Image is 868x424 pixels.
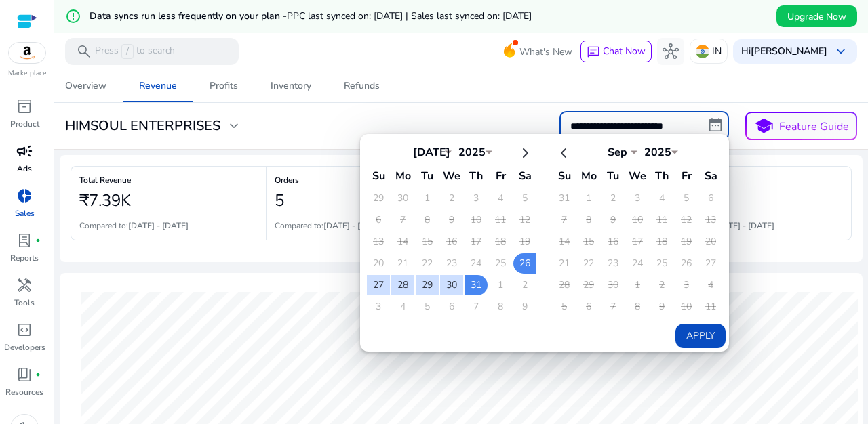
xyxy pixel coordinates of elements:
div: Profits [210,81,238,91]
div: Revenue [139,81,177,91]
span: Chat Now [603,45,646,58]
div: 2025 [637,145,678,160]
span: fiber_manual_record [35,238,41,243]
span: search [76,43,92,60]
span: fiber_manual_record [35,372,41,377]
button: chatChat Now [580,41,652,62]
button: hub [657,38,684,65]
p: IN [712,39,722,63]
span: book_4 [16,366,33,383]
span: chat [587,45,600,59]
p: Product [10,118,39,130]
p: Marketplace [8,68,46,79]
img: in.svg [696,45,709,58]
p: Sales [15,207,35,219]
button: Apply [675,324,726,348]
h6: Total Revenue [79,179,258,182]
h6: Cancelled Orders [665,179,843,182]
span: hub [663,43,679,60]
h3: HIMSOUL ENTERPRISES [65,118,220,134]
span: campaign [16,143,33,159]
button: schoolFeature Guide [745,112,857,140]
b: [DATE] - [DATE] [128,220,189,231]
b: [PERSON_NAME] [751,45,827,58]
p: Ads [17,163,32,175]
img: amazon.svg [9,43,45,63]
span: inventory_2 [16,98,33,114]
p: Developers [4,341,45,354]
p: Tools [14,297,35,309]
span: / [121,44,134,59]
p: Hi [741,47,827,56]
span: PPC last synced on: [DATE] | Sales last synced on: [DATE] [287,9,532,22]
span: handyman [16,277,33,293]
div: Sep [597,145,637,160]
div: Overview [65,81,106,91]
div: Refunds [344,81,380,91]
span: keyboard_arrow_down [833,43,849,60]
p: Feature Guide [779,119,849,135]
span: code_blocks [16,322,33,338]
h6: Orders [275,179,453,182]
p: Compared to: [275,219,384,232]
h5: Data syncs run less frequently on your plan - [90,11,532,22]
b: [DATE] - [DATE] [714,220,774,231]
b: [DATE] - [DATE] [323,220,384,231]
span: lab_profile [16,232,33,249]
p: Reports [10,252,39,264]
span: school [754,116,774,136]
div: Inventory [271,81,311,91]
div: [DATE] [411,145,452,160]
div: 2025 [452,145,492,160]
mat-icon: error_outline [65,8,81,24]
p: Compared to: [79,219,189,232]
button: Upgrade Now [776,5,857,27]
span: expand_more [226,118,242,134]
p: Resources [5,386,43,398]
h2: 5 [275,191,284,211]
span: donut_small [16,188,33,204]
h2: ₹7.39K [79,191,131,211]
p: Press to search [95,44,175,59]
span: Upgrade Now [787,9,846,24]
span: What's New [519,40,572,64]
